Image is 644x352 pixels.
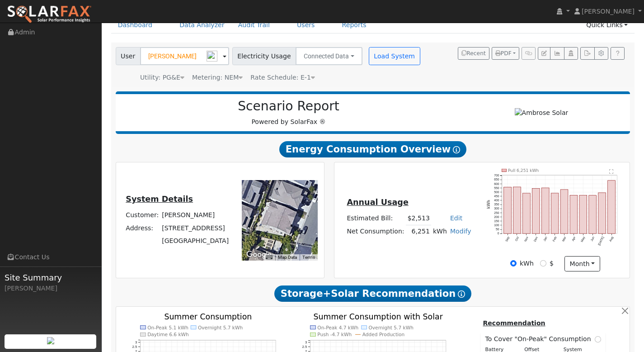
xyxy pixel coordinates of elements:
rect: onclick="" [542,188,550,233]
a: Users [290,17,322,33]
text: kWh [487,200,491,209]
text: 250 [494,211,499,214]
text: 3 [305,340,307,344]
a: Modify [450,228,471,235]
text: 650 [494,178,499,181]
text: Added Production [362,332,404,337]
text: 400 [494,199,499,202]
rect: onclick="" [560,190,568,233]
input: $ [540,260,546,266]
text: 200 [494,215,499,219]
input: Select a User [140,47,229,65]
text: 600 [494,182,499,186]
span: Site Summary [5,271,97,284]
div: Utility: PG&E [140,73,184,82]
text: Oct [515,236,520,242]
a: Edit [450,214,462,222]
text: Aug [609,236,614,242]
rect: onclick="" [523,193,531,233]
td: 6,251 [406,225,431,238]
span: Alias: HE1 [250,74,315,81]
text: 150 [494,219,499,223]
text: On-Peak 4.7 kWh [318,324,359,330]
a: Open this area in Google Maps (opens a new window) [244,249,274,261]
rect: onclick="" [532,189,540,234]
td: [STREET_ADDRESS] [160,222,230,234]
span: [PERSON_NAME] [582,8,635,15]
button: Recent [458,47,489,60]
text: Sep [505,236,510,242]
button: Connected Data [296,47,362,65]
rect: onclick="" [608,181,616,233]
td: Customer: [124,209,160,222]
button: Export Interval Data [580,47,594,60]
a: Dashboard [111,17,160,33]
text: 350 [494,203,499,206]
label: $ [550,259,554,268]
td: [GEOGRAPHIC_DATA] [160,234,230,247]
text: 550 [494,186,499,190]
text: 300 [494,207,499,210]
span: Storage+Solar Recommendation [274,285,471,302]
a: Terms (opens in new tab) [302,255,315,260]
img: npw-badge-icon-locked.svg [207,51,217,62]
td: Address: [124,222,160,234]
text: Summer Consumption with Solar [314,312,443,321]
rect: onclick="" [579,195,587,234]
a: Reports [335,17,373,33]
u: Recommendation [483,319,545,327]
a: Help Link [611,47,625,60]
text: Nov [524,236,529,242]
button: month [564,256,600,271]
span: Electricity Usage [232,47,296,65]
text: 500 [494,190,499,194]
button: Multi-Series Graph [550,47,564,60]
text: Pull 6,251 kWh [508,168,539,173]
div: [PERSON_NAME] [5,284,97,293]
text: Push -4.7 kWh [318,332,352,337]
text:  [609,169,613,174]
rect: onclick="" [513,187,521,233]
span: PDF [495,50,512,57]
button: PDF [492,47,519,60]
td: Net Consumption: [345,225,406,238]
u: Annual Usage [347,198,408,207]
text: 0 [498,232,499,235]
a: Audit Trail [231,17,277,33]
td: Estimated Bill: [345,212,406,225]
button: Map Data [278,254,297,261]
button: Edit User [538,47,550,60]
text: May [580,236,586,243]
div: Metering: NEM [192,73,243,82]
button: Load System [369,47,420,65]
text: Jun [590,236,595,242]
td: $2,513 [406,212,431,225]
img: SolarFax [7,5,92,24]
rect: onclick="" [570,195,578,234]
button: Login As [564,47,578,60]
rect: onclick="" [551,193,559,233]
text: Feb [552,236,557,242]
button: Settings [594,47,608,60]
span: To Cover "On-Peak" Consumption [485,334,594,344]
td: [PERSON_NAME] [160,209,230,222]
text: Summer Consumption [164,312,252,321]
a: Quick Links [579,17,635,33]
text: 100 [494,224,499,227]
text: Dec [533,236,539,242]
text: Overnight 5.7 kWh [198,324,243,330]
text: Daytime 6.6 kWh [147,332,189,337]
text: 50 [496,228,499,231]
text: 700 [494,174,499,177]
rect: onclick="" [598,193,606,233]
text: 3 [135,340,137,344]
img: Google [244,249,274,261]
text: Mar [562,236,567,242]
td: kWh [431,225,448,238]
a: Data Analyzer [173,17,231,33]
input: kWh [510,260,517,266]
button: Keyboard shortcuts [266,254,272,261]
i: Show Help [453,146,460,153]
text: On-Peak 5.1 kWh [147,324,188,330]
span: Energy Consumption Overview [279,141,466,157]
